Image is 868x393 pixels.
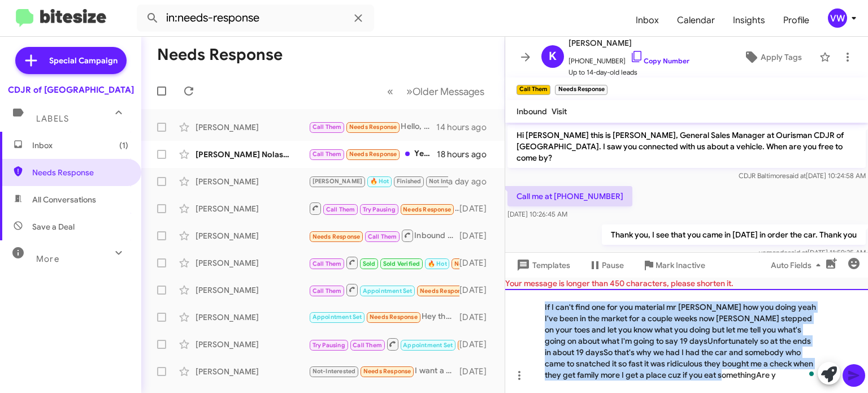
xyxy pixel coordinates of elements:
[196,203,309,214] div: [PERSON_NAME]
[196,149,309,160] div: [PERSON_NAME] Nolastname115340637
[774,4,818,37] a: Profile
[363,260,376,267] span: Sold
[349,150,397,158] span: Needs Response
[196,122,309,133] div: [PERSON_NAME]
[313,368,356,375] span: Not-Interested
[428,260,447,267] span: 🔥 Hot
[627,4,668,37] a: Inbox
[568,67,689,78] span: Up to 14-day-old leads
[309,310,459,323] div: Hey there i told you to send the pics and info of the new scackpack sunroof you said you have and...
[507,210,567,218] span: [DATE] 10:26:45 AM
[313,342,345,349] span: Try Pausing
[420,287,468,295] span: Needs Response
[309,228,459,243] div: Inbound Call
[413,85,484,98] span: Older Messages
[788,248,808,257] span: said at
[505,289,868,393] div: To enrich screen reader interactions, please activate Accessibility in Grammarly extension settings
[137,5,374,32] input: Search
[762,255,834,275] button: Auto Fields
[309,283,459,297] div: Inbound Call
[668,4,724,37] a: Calendar
[8,84,134,96] div: CDJR of [GEOGRAPHIC_DATA]
[552,106,567,116] span: Visit
[828,8,847,28] div: vw
[196,366,309,377] div: [PERSON_NAME]
[363,368,411,375] span: Needs Response
[429,178,471,185] span: Not Interested
[196,312,309,323] div: [PERSON_NAME]
[32,194,96,205] span: All Conversations
[309,175,448,188] div: Hope & Freedom Food Pantry collection, [DATE]! Donate soup & non-perishables (no glass) in the LS...
[363,206,396,213] span: Try Pausing
[459,203,496,214] div: [DATE]
[568,36,689,50] span: [PERSON_NAME]
[309,256,459,270] div: You're welcome
[387,84,393,98] span: «
[454,260,502,267] span: Needs Response
[403,206,451,213] span: Needs Response
[436,122,496,133] div: 14 hours ago
[196,230,309,241] div: [PERSON_NAME]
[437,149,496,160] div: 18 hours ago
[602,255,624,275] span: Pause
[313,233,361,240] span: Needs Response
[381,80,491,103] nav: Page navigation example
[786,171,806,180] span: said at
[555,85,607,95] small: Needs Response
[739,171,866,180] span: CDJR Baltimore [DATE] 10:24:58 AM
[459,312,496,323] div: [DATE]
[579,255,633,275] button: Pause
[507,186,632,206] p: Call me at [PHONE_NUMBER]
[459,257,496,269] div: [DATE]
[380,80,400,103] button: Previous
[157,46,283,64] h1: Needs Response
[370,313,418,321] span: Needs Response
[630,57,689,65] a: Copy Number
[602,224,866,245] p: Thank you, I see that you came in [DATE] in order the car. Thank you
[32,167,128,178] span: Needs Response
[196,257,309,269] div: [PERSON_NAME]
[309,120,436,133] div: Hello, [PERSON_NAME] does it take for a newly built Dodge Ram 1500 RHO to be built and delivered?
[568,50,689,67] span: [PHONE_NUMBER]
[309,337,459,351] div: Inbound Call
[505,255,579,275] button: Templates
[32,221,75,232] span: Save a Deal
[309,201,459,215] div: Yes, you wouldn't take my car back that I got from y'all as a trade in
[309,365,459,378] div: I want a otd price
[368,233,397,240] span: Call Them
[459,366,496,377] div: [DATE]
[313,123,342,131] span: Call Them
[49,55,118,66] span: Special Campaign
[383,260,420,267] span: Sold Verified
[313,287,342,295] span: Call Them
[514,255,570,275] span: Templates
[313,313,362,321] span: Appointment Set
[32,140,128,151] span: Inbox
[759,248,866,257] span: vernando [DATE] 11:59:25 AM
[36,114,69,124] span: Labels
[313,178,363,185] span: [PERSON_NAME]
[656,255,705,275] span: Mark Inactive
[459,339,496,350] div: [DATE]
[309,148,437,161] div: Yeah
[15,47,127,74] a: Special Campaign
[505,278,868,289] div: Your message is longer than 450 characters, please shorten it.
[36,254,59,264] span: More
[507,125,866,168] p: Hi [PERSON_NAME] this is [PERSON_NAME], General Sales Manager at Ourisman CDJR of [GEOGRAPHIC_DAT...
[448,176,496,187] div: a day ago
[406,84,413,98] span: »
[633,255,714,275] button: Mark Inactive
[326,206,355,213] span: Call Them
[313,150,342,158] span: Call Them
[400,80,491,103] button: Next
[459,284,496,296] div: [DATE]
[196,339,309,350] div: [PERSON_NAME]
[517,106,547,116] span: Inbound
[731,47,814,67] button: Apply Tags
[119,140,128,151] span: (1)
[724,4,774,37] a: Insights
[761,47,802,67] span: Apply Tags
